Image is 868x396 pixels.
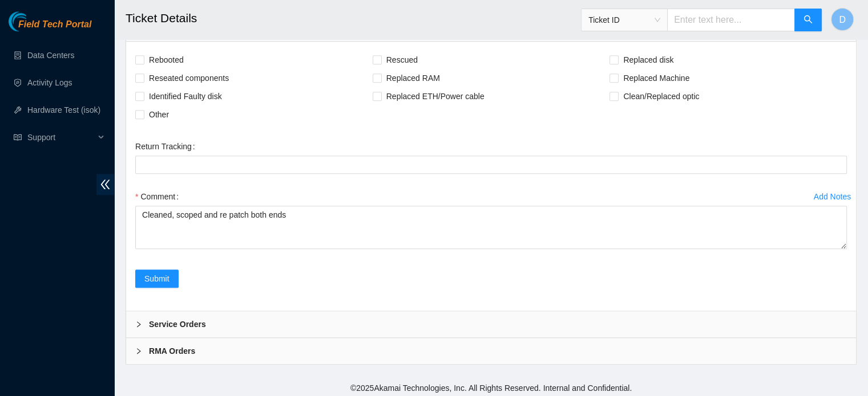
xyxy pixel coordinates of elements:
[135,137,200,156] label: Return Tracking
[96,174,114,195] span: double-left
[144,87,227,105] span: Identified Faulty disk
[619,87,704,105] span: Clean/Replaced optic
[804,15,813,26] span: search
[27,51,74,60] a: Data Centers
[27,126,95,149] span: Support
[135,348,142,354] span: right
[144,51,188,69] span: Rebooted
[619,51,678,69] span: Replaced disk
[144,105,173,124] span: Other
[126,311,856,337] div: Service Orders
[814,193,851,201] div: Add Notes
[619,69,694,87] span: Replaced Machine
[27,78,72,87] a: Activity Logs
[382,51,422,69] span: Rescued
[27,105,100,115] a: Hardware Test (isok)
[382,87,489,105] span: Replaced ETH/Power cable
[18,19,91,30] span: Field Tech Portal
[588,11,660,28] span: Ticket ID
[135,206,847,249] textarea: Comment
[135,187,183,206] label: Comment
[144,69,233,87] span: Reseated components
[813,187,851,206] button: Add Notes
[149,318,206,330] b: Service Orders
[794,9,822,31] button: search
[667,9,795,31] input: Enter text here...
[831,8,854,31] button: D
[135,270,179,288] button: Submit
[9,21,91,35] a: Akamai TechnologiesField Tech Portal
[135,156,847,174] input: Return Tracking
[144,272,169,285] span: Submit
[149,345,195,357] b: RMA Orders
[9,11,58,31] img: Akamai Technologies
[382,69,445,87] span: Replaced RAM
[839,13,846,27] span: D
[126,338,856,364] div: RMA Orders
[14,133,22,141] span: read
[135,321,142,328] span: right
